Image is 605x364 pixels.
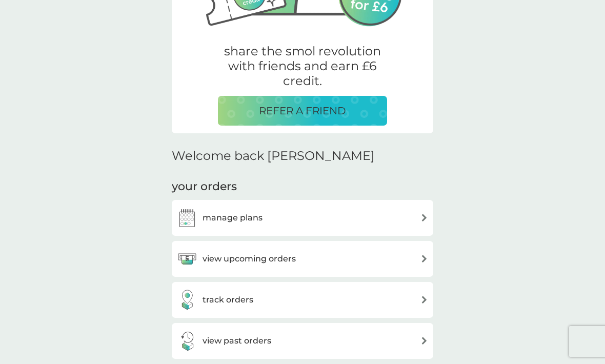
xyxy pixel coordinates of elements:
[218,96,387,126] button: REFER A FRIEND
[259,103,346,119] p: REFER A FRIEND
[172,149,375,164] h2: Welcome back [PERSON_NAME]
[420,296,428,304] img: arrow right
[203,334,271,348] h3: view past orders
[203,211,263,225] h3: manage plans
[203,293,253,307] h3: track orders
[420,255,428,262] img: arrow right
[203,252,296,266] h3: view upcoming orders
[172,179,237,195] h3: your orders
[420,337,428,345] img: arrow right
[420,214,428,221] img: arrow right
[218,44,387,88] p: share the smol revolution with friends and earn £6 credit.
